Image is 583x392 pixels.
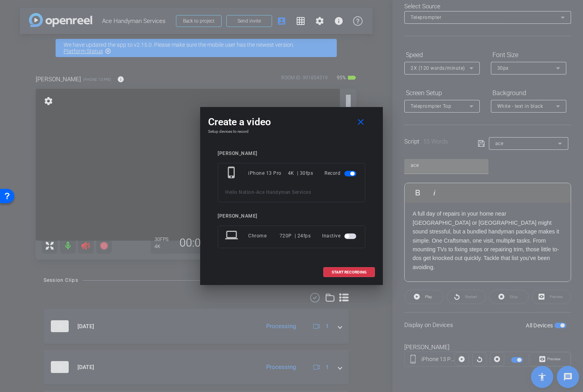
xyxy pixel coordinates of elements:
[322,229,358,243] div: Inactive
[280,229,311,243] div: 720P | 24fps
[288,166,313,180] div: 4K | 30fps
[208,129,375,134] h4: Setup devices to record
[225,166,239,180] mat-icon: phone_iphone
[248,166,288,180] div: iPhone 13 Pro
[248,229,280,243] div: Chrome
[256,189,311,195] span: Ace Handyman Services
[208,115,375,129] div: Create a video
[324,166,358,180] div: Record
[225,229,239,243] mat-icon: laptop
[218,151,365,157] div: [PERSON_NAME]
[218,213,365,219] div: [PERSON_NAME]
[225,189,254,195] span: Hello Nation
[332,270,367,274] span: START RECORDING
[254,189,256,195] span: -
[323,267,375,277] button: START RECORDING
[356,117,366,127] mat-icon: close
